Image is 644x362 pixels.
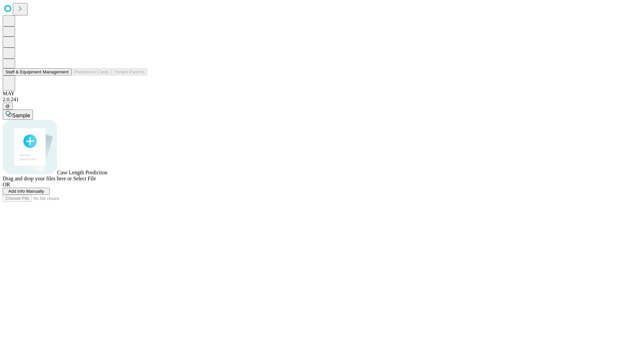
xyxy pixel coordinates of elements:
span: Add Info Manually [8,189,44,194]
button: Staff & Equipment Management [3,68,71,75]
span: Select File [73,176,96,181]
div: 2.0.241 [3,97,641,103]
button: @ [3,103,13,110]
div: MAY [3,90,641,97]
button: Tenant Params [112,68,147,75]
button: Sample [3,110,33,120]
span: Sample [12,113,30,118]
span: @ [5,104,10,109]
button: Preference Cards [71,68,112,75]
button: Add Info Manually [3,188,50,195]
span: OR [3,182,10,187]
span: Case Length Prediction [57,170,107,175]
span: Drag and drop your files here or [3,176,72,181]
